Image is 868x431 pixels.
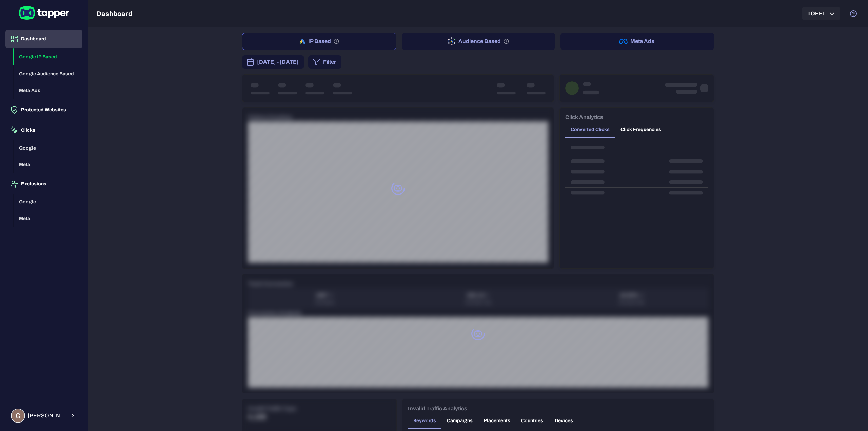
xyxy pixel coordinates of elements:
[14,48,82,65] button: Google IP Based
[565,113,603,121] h6: Click Analytics
[14,215,82,221] a: Meta
[242,33,396,50] button: IP Based
[308,55,341,69] button: Filter
[5,100,82,119] button: Protected Websites
[5,36,82,41] a: Dashboard
[516,413,549,429] button: Countries
[565,121,615,138] button: Converted Clicks
[549,413,579,429] button: Devices
[408,413,441,429] button: Keywords
[14,161,82,167] a: Meta
[5,106,82,112] a: Protected Websites
[257,58,299,66] span: [DATE] - [DATE]
[14,194,82,211] button: Google
[334,39,339,44] svg: IP based: Search, Display, and Shopping.
[14,70,82,76] a: Google Audience Based
[14,82,82,99] button: Meta Ads
[14,198,82,204] a: Google
[14,140,82,157] button: Google
[402,33,555,50] button: Audience Based
[14,87,82,93] a: Meta Ads
[96,9,132,18] h5: Dashboard
[5,175,82,194] button: Exclusions
[5,127,82,133] a: Clicks
[28,412,66,419] span: [PERSON_NAME] Lebelle
[14,210,82,227] button: Meta
[14,156,82,173] button: Meta
[14,54,82,59] a: Google IP Based
[560,33,714,50] button: Meta Ads
[441,413,478,429] button: Campaigns
[14,144,82,150] a: Google
[5,406,82,426] button: Guillaume Lebelle[PERSON_NAME] Lebelle
[615,121,667,138] button: Click Frequencies
[5,181,82,187] a: Exclusions
[504,39,509,44] svg: Audience based: Search, Display, Shopping, Video Performance Max, Demand Generation
[12,409,24,422] img: Guillaume Lebelle
[5,121,82,140] button: Clicks
[242,55,304,69] button: [DATE] - [DATE]
[802,7,840,20] button: TOEFL
[408,405,467,413] h6: Invalid Traffic Analytics
[478,413,516,429] button: Placements
[14,65,82,82] button: Google Audience Based
[5,30,82,48] button: Dashboard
